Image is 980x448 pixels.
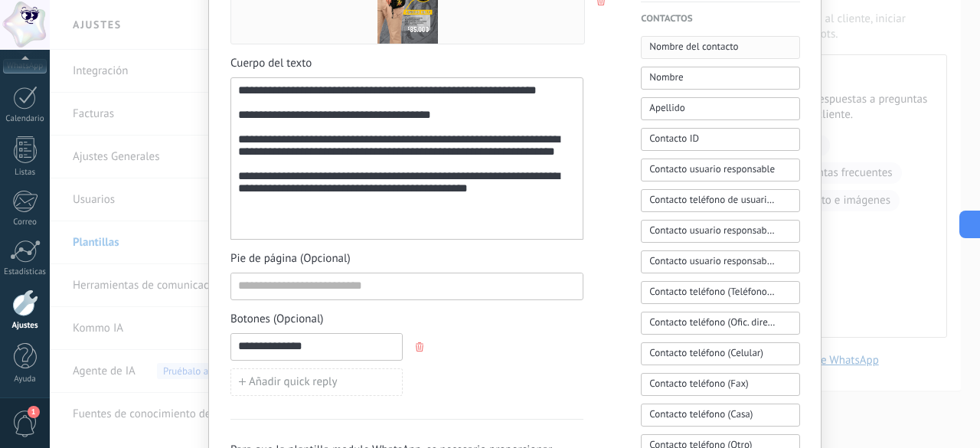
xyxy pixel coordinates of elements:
[649,70,683,85] span: Nombre
[641,67,800,90] button: Nombre
[641,36,800,59] button: Nombre del contacto
[649,253,776,269] span: Contacto usuario responsable (Email)
[649,376,748,391] span: Contacto teléfono (Fax)
[641,373,800,396] button: Contacto teléfono (Fax)
[641,189,800,212] button: Contacto teléfono de usuario responsable
[3,321,47,331] div: Ajustes
[649,223,776,238] span: Contacto usuario responsable (ID)
[230,251,583,267] span: Pie de página (Opcional)
[649,39,738,54] span: Nombre del contacto
[649,284,776,299] span: Contacto teléfono (Teléfono Oficina)
[3,374,47,384] div: Ayuda
[230,56,583,71] span: Cuerpo del texto
[3,217,47,227] div: Correo
[641,220,800,243] button: Contacto usuario responsable (ID)
[649,345,763,361] span: Contacto teléfono (Celular)
[641,97,800,120] button: Apellido
[649,100,684,116] span: Apellido
[3,168,47,178] div: Listas
[649,407,753,422] span: Contacto teléfono (Casa)
[641,342,800,365] button: Contacto teléfono (Celular)
[641,128,800,151] button: Contacto ID
[641,404,800,427] button: Contacto teléfono (Casa)
[649,131,699,146] span: Contacto ID
[249,377,338,388] span: Añadir quick reply
[649,315,776,330] span: Contacto teléfono (Ofic. directo)
[3,114,47,124] div: Calendario
[641,250,800,273] button: Contacto usuario responsable (Email)
[641,312,800,335] button: Contacto teléfono (Ofic. directo)
[649,192,776,208] span: Contacto teléfono de usuario responsable
[230,312,583,327] span: Botones (Opcional)
[3,267,47,277] div: Estadísticas
[641,281,800,304] button: Contacto teléfono (Teléfono Oficina)
[230,368,403,396] button: Añadir quick reply
[649,162,775,177] span: Contacto usuario responsable
[641,11,800,27] h4: Contactos
[641,159,800,181] button: Contacto usuario responsable
[28,406,40,418] span: 1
